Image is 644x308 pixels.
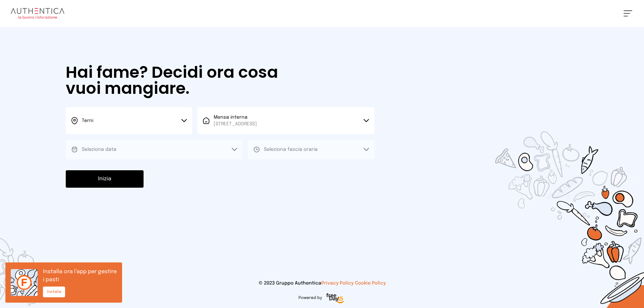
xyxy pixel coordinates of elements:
button: Seleziona fascia oraria [248,139,374,160]
span: Seleziona data [82,147,116,152]
button: Mensa interna[STREET_ADDRESS] [198,107,374,134]
img: logo-freeday.3e08031.png [325,292,346,305]
span: Powered by [299,295,322,301]
a: Cookie Policy [355,281,386,286]
a: Privacy Policy [321,281,354,286]
button: Inizia [66,170,144,188]
p: © 2023 Gruppo Authentica [11,280,633,287]
img: icon.6af0c3e.png [11,269,38,296]
span: Seleziona fascia oraria [264,147,318,152]
span: Mensa interna [214,114,257,127]
button: Seleziona data [66,139,243,160]
h1: Hai fame? Decidi ora cosa vuoi mangiare. [66,64,297,97]
span: Terni [82,118,93,123]
span: [STREET_ADDRESS] [214,121,257,127]
img: sticker-selezione-mensa.70a28f7.png [456,93,644,308]
button: Terni [66,107,192,134]
button: Installa [43,287,65,297]
p: Installa ora l’app per gestire i pasti [43,268,117,284]
img: logo.8f33a47.png [11,8,64,19]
